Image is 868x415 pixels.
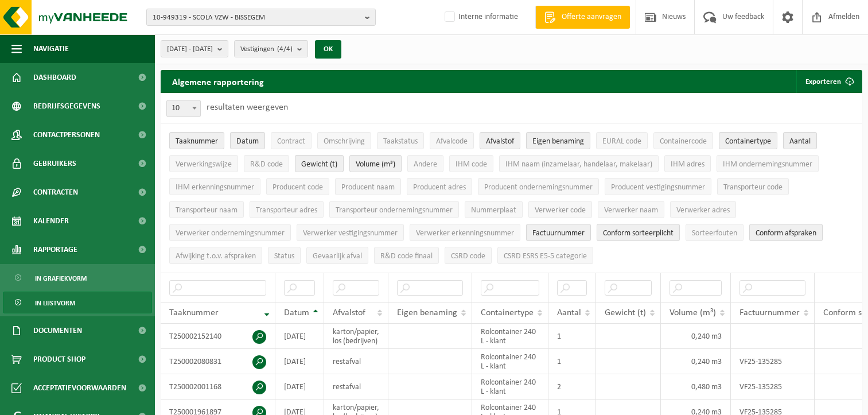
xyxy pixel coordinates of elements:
button: Volume (m³)Volume (m³): Activate to sort [349,155,402,172]
td: VF25-135285 [731,349,815,374]
a: In lijstvorm [3,292,152,313]
span: Kalender [33,207,69,235]
td: restafval [324,374,388,400]
td: [DATE] [275,349,324,374]
span: Vestigingen [240,41,293,58]
span: Verwerker code [535,206,586,215]
span: Afvalcode [436,137,468,146]
h2: Algemene rapportering [161,70,275,93]
span: Offerte aanvragen [559,11,624,23]
span: Volume (m³) [670,308,716,317]
span: Sorteerfouten [692,229,737,238]
span: EURAL code [602,137,641,146]
td: 1 [548,324,596,349]
span: Factuurnummer [739,308,800,317]
span: Aantal [789,137,811,146]
button: Producent codeProducent code: Activate to sort [266,178,329,195]
td: 0,240 m3 [661,349,731,374]
span: Contactpersonen [33,121,100,149]
td: T250002152140 [161,324,275,349]
span: IHM naam (inzamelaar, handelaar, makelaar) [505,160,652,169]
td: 0,480 m3 [661,374,731,400]
span: IHM adres [671,160,704,169]
button: AantalAantal: Activate to sort [783,132,817,149]
button: 10-949319 - SCOLA VZW - BISSEGEM [146,9,376,26]
button: Gevaarlijk afval : Activate to sort [306,247,368,264]
span: Dashboard [33,63,76,92]
button: Verwerker vestigingsnummerVerwerker vestigingsnummer: Activate to sort [297,224,404,241]
td: VF25-135285 [731,374,815,400]
button: EURAL codeEURAL code: Activate to sort [596,132,648,149]
td: T250002001168 [161,374,275,400]
button: IHM codeIHM code: Activate to sort [449,155,493,172]
span: Transporteur code [723,183,783,192]
span: Bedrijfsgegevens [33,92,100,121]
td: 2 [548,374,596,400]
button: OK [315,40,341,59]
button: CSRD ESRS E5-5 categorieCSRD ESRS E5-5 categorie: Activate to sort [497,247,593,264]
span: Gevaarlijk afval [313,252,362,261]
button: Verwerker naamVerwerker naam: Activate to sort [598,201,664,218]
a: In grafiekvorm [3,267,152,289]
td: restafval [324,349,388,374]
span: Gewicht (t) [301,160,337,169]
button: Verwerker ondernemingsnummerVerwerker ondernemingsnummer: Activate to sort [169,224,291,241]
button: Conform sorteerplicht : Activate to sort [597,224,680,241]
span: CSRD ESRS E5-5 categorie [504,252,587,261]
span: In grafiekvorm [35,267,87,289]
span: Producent code [273,183,323,192]
button: Verwerker adresVerwerker adres: Activate to sort [670,201,736,218]
span: 10 [167,100,200,117]
button: Eigen benamingEigen benaming: Activate to sort [526,132,590,149]
span: Producent naam [341,183,395,192]
button: Verwerker erkenningsnummerVerwerker erkenningsnummer: Activate to sort [410,224,520,241]
span: Eigen benaming [397,308,457,317]
td: Rolcontainer 240 L - klant [472,324,548,349]
td: 1 [548,349,596,374]
button: Producent adresProducent adres: Activate to sort [407,178,472,195]
span: Producent vestigingsnummer [611,183,705,192]
button: TaaknummerTaaknummer: Activate to remove sorting [169,132,224,149]
span: Andere [414,160,437,169]
button: StatusStatus: Activate to sort [268,247,301,264]
button: SorteerfoutenSorteerfouten: Activate to sort [686,224,744,241]
span: Verwerker adres [676,206,730,215]
span: Conform sorteerplicht [603,229,674,238]
button: Exporteren [796,70,861,93]
count: (4/4) [277,45,293,53]
button: R&D code finaalR&amp;D code finaal: Activate to sort [374,247,439,264]
span: Rapportage [33,235,77,264]
span: Taakstatus [383,137,418,146]
span: Factuurnummer [532,229,585,238]
button: Gewicht (t)Gewicht (t): Activate to sort [295,155,344,172]
span: Gebruikers [33,149,76,178]
span: Nummerplaat [471,206,516,215]
span: CSRD code [451,252,485,261]
button: R&D codeR&amp;D code: Activate to sort [244,155,289,172]
td: Rolcontainer 240 L - klant [472,349,548,374]
span: Verwerker erkenningsnummer [416,229,514,238]
span: Volume (m³) [356,160,395,169]
span: Acceptatievoorwaarden [33,374,126,402]
span: IHM code [456,160,487,169]
span: Verwerker naam [604,206,658,215]
td: 0,240 m3 [661,324,731,349]
button: IHM naam (inzamelaar, handelaar, makelaar)IHM naam (inzamelaar, handelaar, makelaar): Activate to... [499,155,659,172]
button: IHM adresIHM adres: Activate to sort [664,155,711,172]
span: Product Shop [33,345,85,374]
span: Afwijking t.o.v. afspraken [176,252,256,261]
span: Containertype [481,308,534,317]
span: Omschrijving [324,137,365,146]
button: IHM ondernemingsnummerIHM ondernemingsnummer: Activate to sort [717,155,819,172]
span: Afvalstof [333,308,365,317]
span: [DATE] - [DATE] [167,41,213,58]
span: Gewicht (t) [605,308,646,317]
button: TaakstatusTaakstatus: Activate to sort [377,132,424,149]
span: Eigen benaming [532,137,584,146]
span: R&D code [250,160,283,169]
button: FactuurnummerFactuurnummer: Activate to sort [526,224,591,241]
button: DatumDatum: Activate to sort [230,132,265,149]
span: Navigatie [33,34,69,63]
td: Rolcontainer 240 L - klant [472,374,548,400]
span: Datum [284,308,309,317]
